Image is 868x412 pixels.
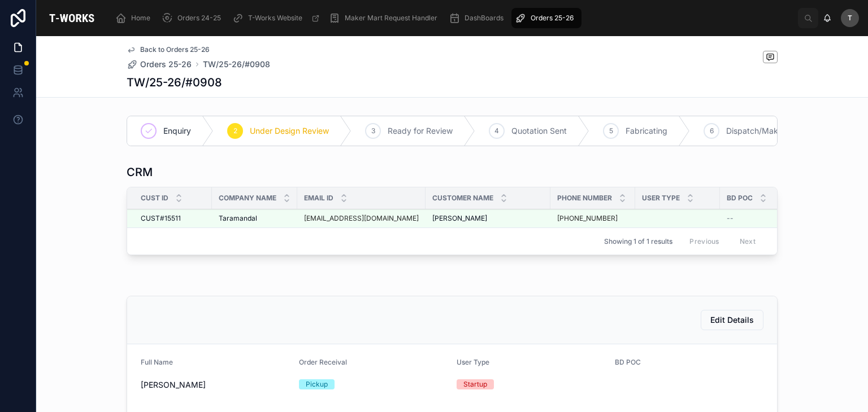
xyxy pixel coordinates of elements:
span: Showing 1 of 1 results [604,237,672,246]
span: User Type [457,358,489,366]
span: User Type [642,194,680,203]
div: Startup [463,379,487,389]
a: TW/25-26/#0908 [203,59,270,70]
span: Customer Name [432,194,493,203]
a: Orders 25-26 [511,8,581,28]
span: Quotation Sent [511,125,567,137]
span: Full Name [141,358,173,366]
a: Back to Orders 25-26 [127,45,210,54]
span: Orders 25-26 [140,59,192,70]
a: T-Works Website [229,8,325,28]
span: [PERSON_NAME] [141,379,290,391]
h1: CRM [127,164,153,180]
span: Maker Mart Request Handler [345,14,437,23]
span: T-Works Website [248,14,302,23]
span: 5 [609,126,613,135]
a: [EMAIL_ADDRESS][DOMAIN_NAME] [304,214,419,223]
span: Company Name [219,194,276,203]
span: T [848,14,852,23]
span: -- [727,214,734,223]
span: BD POC [615,358,641,366]
span: Edit Details [710,314,754,326]
span: Ready for Review [388,125,453,137]
div: scrollable content [107,6,798,30]
a: [PHONE_NUMBER] [557,214,618,223]
span: 4 [494,126,499,135]
h1: TW/25-26/#0908 [127,74,222,90]
a: DashBoards [445,8,511,28]
a: Orders 25-26 [127,59,192,70]
span: 3 [371,126,375,135]
span: Back to Orders 25-26 [140,45,210,54]
a: Home [112,8,158,28]
span: CUST#15511 [141,214,181,223]
span: Email ID [304,194,333,203]
div: Pickup [306,379,328,389]
span: Taramandal [219,214,257,223]
a: Orders 24-25 [158,8,229,28]
span: Cust ID [141,194,168,203]
span: Dispatch/Makers Mart [726,125,809,137]
span: [PERSON_NAME] [432,214,487,223]
span: Orders 25-26 [531,14,574,23]
a: Maker Mart Request Handler [325,8,445,28]
span: Phone Number [557,194,612,203]
span: 2 [233,126,237,135]
span: Enquiry [163,125,191,137]
span: 6 [710,126,714,135]
img: App logo [45,9,98,27]
span: Under Design Review [250,125,329,137]
span: Fabricating [626,125,667,137]
span: DashBoards [465,14,504,23]
span: Order Receival [299,358,347,366]
span: Home [131,14,150,23]
button: Edit Details [701,310,763,330]
span: Orders 24-25 [177,14,221,23]
span: BD POC [727,194,753,203]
